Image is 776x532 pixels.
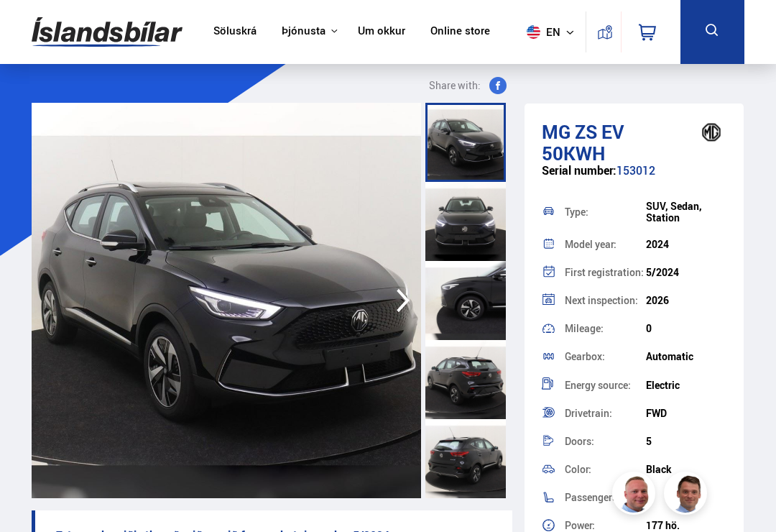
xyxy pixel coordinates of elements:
[11,6,55,49] button: Opna LiveChat spjallviðmót
[430,24,490,40] a: Online store
[565,464,646,474] div: Color:
[565,380,646,390] div: Energy source:
[646,436,727,447] div: 5
[32,9,183,55] img: G0Ugv5HjCgRt.svg
[565,492,646,503] div: Passengers:
[565,408,646,418] div: Drivetrain:
[415,77,512,94] button: Share with:
[358,24,405,40] a: Um okkur
[429,77,481,94] span: Share with:
[542,164,727,192] div: 153012
[690,114,733,150] img: brand logo
[614,474,657,517] img: siFngHWaQ9KaOqBr.png
[646,267,727,278] div: 5/2024
[646,520,727,531] div: 177 hö.
[646,201,727,224] div: SUV, Sedan, Station
[527,25,540,39] img: svg+xml;base64,PHN2ZyB4bWxucz0iaHR0cDovL3d3dy53My5vcmcvMjAwMC9zdmciIHdpZHRoPSI1MTIiIGhlaWdodD0iNT...
[565,267,646,278] div: First registration:
[565,436,646,446] div: Doors:
[213,24,257,40] a: Söluskrá
[542,119,624,166] span: ZS EV 50KWH
[565,295,646,306] div: Next inspection:
[542,119,571,145] span: MG
[646,351,727,362] div: Automatic
[646,464,727,475] div: Black
[646,295,727,306] div: 2026
[666,474,709,517] img: FbJEzSuNWCJXmdc-.webp
[646,239,727,250] div: 2024
[565,207,646,217] div: Type:
[521,11,586,53] button: en
[521,25,557,39] span: en
[565,239,646,249] div: Model year:
[565,324,646,334] div: Mileage:
[646,380,727,391] div: Electric
[646,323,727,334] div: 0
[565,352,646,362] div: Gearbox:
[282,24,325,38] button: Þjónusta
[32,103,421,498] img: 3698727.jpeg
[646,408,727,419] div: FWD
[565,520,646,531] div: Power:
[542,162,616,178] span: Serial number:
